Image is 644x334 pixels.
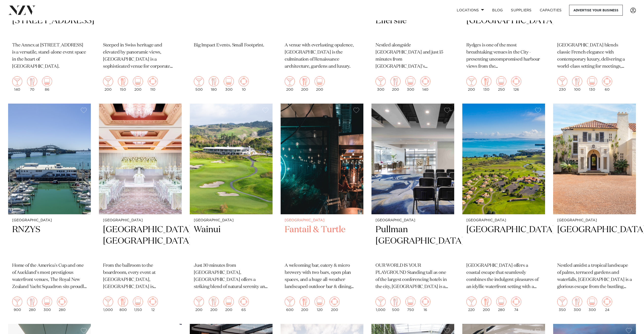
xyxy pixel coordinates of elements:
div: 180 [209,76,219,91]
img: theatre.png [42,76,52,86]
small: [GEOGRAPHIC_DATA] [194,219,268,222]
p: [GEOGRAPHIC_DATA] blends classic French elegance with contemporary luxury, delivering a world-cla... [557,42,632,70]
div: 126 [511,76,521,91]
img: meeting.png [148,76,158,86]
h2: [GEOGRAPHIC_DATA] [557,4,632,38]
img: dining.png [390,297,401,307]
img: meeting.png [239,297,249,307]
img: theatre.png [496,76,506,86]
img: meeting.png [602,297,612,307]
p: Home of the America's Cup and one of Auckland's most prestigious waterfront venues, The Royal New... [12,262,87,291]
img: meeting.png [420,297,430,307]
img: dining.png [27,76,37,86]
img: dining.png [572,297,582,307]
div: 100 [572,76,582,91]
h2: Lone Pine Estate [285,4,359,38]
img: dining.png [481,297,491,307]
div: 140 [420,76,430,91]
p: OUR WORLD IS YOUR PLAYGROUND Standing tall as one of the largest conferencing hotels in the city,... [376,262,450,291]
a: Locations [453,5,488,16]
img: cocktail.png [103,297,113,307]
div: 24 [602,297,612,312]
p: A welcoming bar, eatery & micro brewery with two bars, open plan spaces, and a huge all-weather l... [285,262,359,291]
div: 200 [390,76,401,91]
h2: [GEOGRAPHIC_DATA] [103,4,178,38]
a: [GEOGRAPHIC_DATA] [GEOGRAPHIC_DATA] [GEOGRAPHIC_DATA] offers a coastal escape that seamlessly com... [462,104,545,316]
img: cocktail.png [466,297,476,307]
div: 110 [148,76,158,91]
div: 200 [194,297,204,312]
div: 140 [12,76,22,91]
img: theatre.png [224,76,234,86]
a: BLOG [488,5,507,16]
h2: Wainui [194,224,268,258]
h2: Pullman [GEOGRAPHIC_DATA] [376,224,450,258]
small: [GEOGRAPHIC_DATA] [12,219,87,222]
div: 70 [27,76,37,91]
div: 130 [481,76,491,91]
a: [GEOGRAPHIC_DATA] Fantail & Turtle A welcoming bar, eatery & micro brewery with two bars, open pl... [281,104,363,316]
img: theatre.png [315,76,325,86]
img: dining.png [481,76,491,86]
img: meeting.png [511,76,521,86]
div: 200 [329,297,340,312]
div: 65 [239,297,249,312]
h2: [GEOGRAPHIC_DATA], [GEOGRAPHIC_DATA] [103,224,178,258]
img: cocktail.png [285,297,295,307]
p: Nestled alongside [GEOGRAPHIC_DATA] and just 15 minutes from [GEOGRAPHIC_DATA]'s [GEOGRAPHIC_DATA... [376,42,450,70]
img: meeting.png [602,76,612,86]
div: 200 [300,297,310,312]
p: Nestled amidst a tropical landscape of palms, terraced gardens and waterfalls, [GEOGRAPHIC_DATA] ... [557,262,632,291]
div: 300 [376,76,386,91]
img: cocktail.png [12,297,22,307]
div: 150 [118,76,128,91]
div: 130 [587,76,597,91]
h2: Novotel Auckland Ellerslie [376,4,450,38]
img: meeting.png [57,297,67,307]
div: 200 [285,76,295,91]
small: [GEOGRAPHIC_DATA] [103,219,178,222]
p: [GEOGRAPHIC_DATA] offers a coastal escape that seamlessly combines the indulgent pleasures of an ... [466,262,541,291]
small: [GEOGRAPHIC_DATA] [285,219,359,222]
h2: Pipiri Lane [194,4,268,38]
img: meeting.png [239,76,249,86]
div: 200 [133,76,143,91]
a: [GEOGRAPHIC_DATA] [GEOGRAPHIC_DATA] Nestled amidst a tropical landscape of palms, terraced garden... [553,104,636,316]
img: dining.png [300,76,310,86]
div: 280 [57,297,67,312]
img: theatre.png [496,297,506,307]
div: 120 [315,297,325,312]
div: 300 [42,297,52,312]
a: [GEOGRAPHIC_DATA] [GEOGRAPHIC_DATA], [GEOGRAPHIC_DATA] From the ballroom to the boardroom, every ... [99,104,182,316]
div: 280 [496,297,506,312]
div: 200 [224,297,234,312]
img: theatre.png [587,297,597,307]
img: theatre.png [224,297,234,307]
p: A venue with everlasting opulence, [GEOGRAPHIC_DATA] is the culmination of Renaissance architectu... [285,42,359,70]
div: 1,000 [103,297,113,312]
img: cocktail.png [285,76,295,86]
img: cocktail.png [466,76,476,86]
a: Advertise your business [569,5,623,16]
img: nzv-logo.png [8,6,36,15]
a: [GEOGRAPHIC_DATA] Pullman [GEOGRAPHIC_DATA] OUR WORLD IS YOUR PLAYGROUND Standing tall as one of ... [371,104,454,316]
img: cocktail.png [557,76,567,86]
div: 230 [557,76,567,91]
div: 60 [602,76,612,91]
img: dining.png [118,297,128,307]
div: 200 [315,76,325,91]
div: 750 [405,297,416,312]
h2: RNZYS [12,224,87,258]
img: meeting.png [511,297,521,307]
p: Just 30 minutes from [GEOGRAPHIC_DATA], [GEOGRAPHIC_DATA] offers a striking blend of natural sere... [194,262,268,291]
img: cocktail.png [376,297,386,307]
div: 86 [42,76,52,91]
img: theatre.png [315,297,325,307]
div: 900 [12,297,22,312]
div: 300 [405,76,416,91]
img: cocktail.png [376,76,386,86]
a: [GEOGRAPHIC_DATA] Wainui Just 30 minutes from [GEOGRAPHIC_DATA], [GEOGRAPHIC_DATA] offers a strik... [190,104,273,316]
div: 280 [27,297,37,312]
img: meeting.png [329,297,340,307]
img: cocktail.png [194,76,204,86]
